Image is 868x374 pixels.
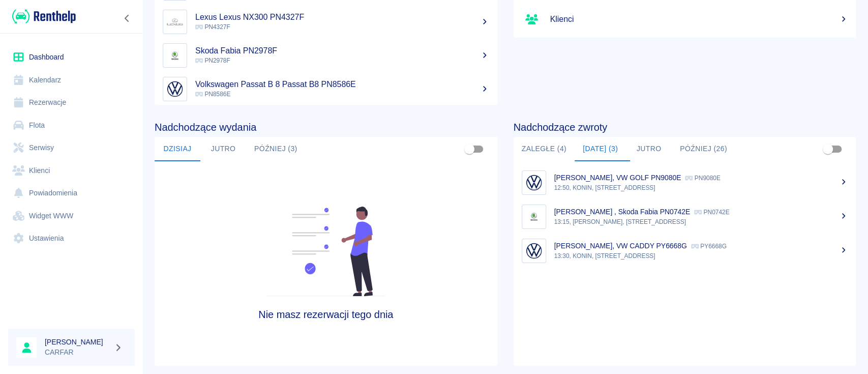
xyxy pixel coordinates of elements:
[8,46,135,69] a: Dashboard
[524,207,544,226] img: Image
[514,165,856,199] a: Image[PERSON_NAME], VW GOLF PN9080E PN9080E12:50, KONIN, [STREET_ADDRESS]
[260,207,392,296] img: Fleet
[672,137,735,161] button: Później (26)
[155,5,497,39] a: ImageLexus Lexus NX300 PN4327F PN4327F
[8,227,135,250] a: Ustawienia
[8,91,135,114] a: Rezerwacje
[8,205,135,227] a: Widget WWW
[119,12,135,25] button: Zwiń nawigację
[554,183,848,192] p: 12:50, KONIN, [STREET_ADDRESS]
[8,114,135,137] a: Flota
[8,69,135,92] a: Kalendarz
[165,79,185,99] img: Image
[195,79,489,90] h5: Volkswagen Passat B 8 Passat B8 PN8586E
[514,234,856,268] a: Image[PERSON_NAME], VW CADDY PY6668G PY6668G13:30, KONIN, [STREET_ADDRESS]
[514,5,856,34] a: Klienci
[694,209,729,216] p: PN0742E
[8,8,76,25] a: Renthelp logo
[246,137,306,161] button: Później (3)
[691,243,727,250] p: PY6668G
[155,121,497,133] h4: Nadchodzące wydania
[155,137,200,161] button: Dzisiaj
[554,242,687,250] p: [PERSON_NAME], VW CADDY PY6668G
[554,217,848,226] p: 13:15, [PERSON_NAME], [STREET_ADDRESS]
[195,46,489,56] h5: Skoda Fabia PN2978F
[460,139,479,159] span: Pokaż przypisane tylko do mnie
[554,208,690,216] p: [PERSON_NAME] , Skoda Fabia PN0742E
[195,91,230,98] span: PN8586E
[8,182,135,205] a: Powiadomienia
[195,12,489,22] h5: Lexus Lexus NX300 PN4327F
[554,174,681,182] p: [PERSON_NAME], VW GOLF PN9080E
[197,308,454,321] h4: Nie masz rezerwacji tego dnia
[626,137,672,161] button: Jutro
[45,347,110,358] p: CARFAR
[12,8,76,25] img: Renthelp logo
[195,57,230,64] span: PN2978F
[165,12,185,32] img: Image
[575,137,626,161] button: [DATE] (3)
[155,72,497,106] a: ImageVolkswagen Passat B 8 Passat B8 PN8586E PN8586E
[524,173,544,192] img: Image
[685,175,720,182] p: PN9080E
[514,199,856,234] a: Image[PERSON_NAME] , Skoda Fabia PN0742E PN0742E13:15, [PERSON_NAME], [STREET_ADDRESS]
[550,14,848,24] h5: Klienci
[514,121,856,133] h4: Nadchodzące zwroty
[8,136,135,159] a: Serwisy
[8,159,135,182] a: Klienci
[200,137,246,161] button: Jutro
[524,241,544,261] img: Image
[45,337,110,347] h6: [PERSON_NAME]
[554,251,848,261] p: 13:30, KONIN, [STREET_ADDRESS]
[155,39,497,72] a: ImageSkoda Fabia PN2978F PN2978F
[195,23,230,31] span: PN4327F
[165,46,185,65] img: Image
[818,139,837,159] span: Pokaż przypisane tylko do mnie
[514,137,575,161] button: Zaległe (4)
